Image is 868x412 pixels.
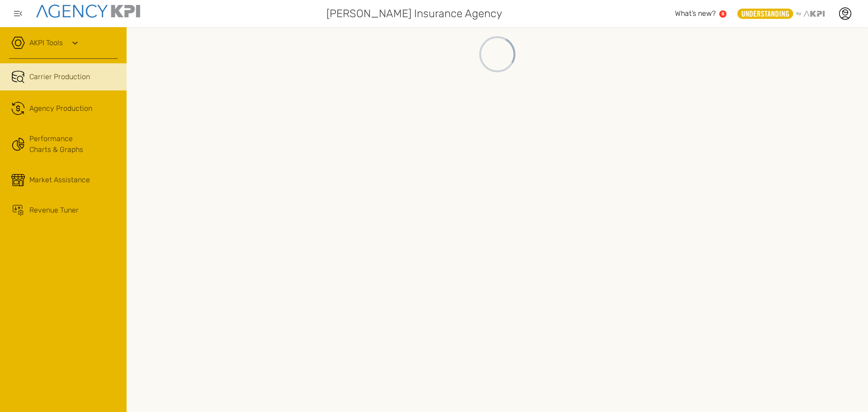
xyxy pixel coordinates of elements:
[722,11,724,16] text: 5
[719,10,726,18] a: 5
[29,205,79,216] div: Revenue Tuner
[36,5,140,18] img: agencykpi-logo-550x69-2d9e3fa8.png
[675,9,716,18] span: What’s new?
[29,38,63,48] a: AKPI Tools
[326,5,502,22] span: [PERSON_NAME] Insurance Agency
[29,103,92,114] div: Agency Production
[29,175,90,185] div: Market Assistance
